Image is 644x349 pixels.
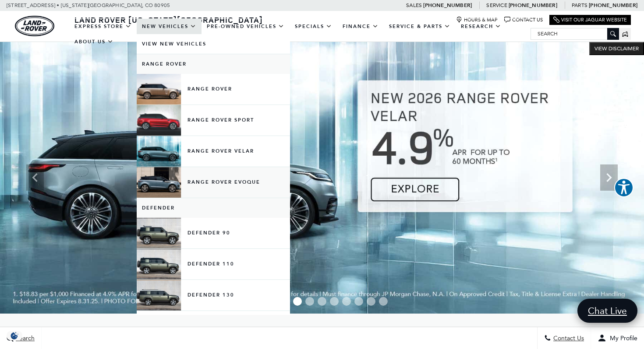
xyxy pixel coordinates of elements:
a: Contact Us [504,17,543,23]
div: Previous [26,164,44,191]
a: Range Rover Evoque [137,167,290,198]
button: VIEW DISCLAIMER [589,42,644,55]
a: [STREET_ADDRESS] • [US_STATE][GEOGRAPHIC_DATA], CO 80905 [7,2,170,8]
span: VIEW DISCLAIMER [594,45,639,52]
span: Go to slide 5 [305,297,314,306]
a: New Vehicles [137,19,202,34]
a: Defender 90 [137,218,290,248]
a: About Us [69,34,119,49]
a: Service & Parts [384,19,456,34]
img: Opt-Out Icon [4,331,25,340]
span: Go to slide 7 [330,297,339,306]
span: Service [486,2,507,8]
a: Range Rover [137,74,290,105]
span: Go to slide 6 [318,297,326,306]
input: Search [531,28,619,39]
button: Open user profile menu [591,327,644,349]
span: Go to slide 9 [354,297,363,306]
a: Visit Our Jaguar Website [553,17,627,23]
a: Land Rover [US_STATE][GEOGRAPHIC_DATA] [69,14,268,25]
a: Pre-Owned Vehicles [202,19,290,34]
a: Chat Live [577,299,637,323]
a: EXPRESS STORE [69,19,137,34]
section: Click to Open Cookie Consent Modal [4,331,25,340]
a: View New Vehicles [137,34,290,54]
a: Specials [290,19,337,34]
a: Range Rover Sport [137,105,290,136]
span: Chat Live [584,305,631,317]
img: Land Rover [15,16,54,36]
span: Go to slide 4 [293,297,302,306]
div: Next [600,164,618,191]
a: [PHONE_NUMBER] [423,2,472,9]
aside: Accessibility Help Desk [614,178,633,199]
a: Defender 130 [137,280,290,311]
span: My Profile [606,335,637,342]
a: Defender [137,198,290,218]
a: land-rover [15,16,54,36]
a: [PHONE_NUMBER] [509,2,557,9]
span: Parts [572,2,587,8]
a: Defender 110 [137,249,290,279]
a: [PHONE_NUMBER] [589,2,637,9]
span: Land Rover [US_STATE][GEOGRAPHIC_DATA] [74,14,263,25]
a: Research [456,19,506,34]
a: Range Rover Velar [137,136,290,167]
a: Hours & Map [456,17,498,23]
span: Sales [406,2,422,8]
button: Explore your accessibility options [614,178,633,197]
span: Contact Us [551,335,584,342]
span: Go to slide 10 [367,297,375,306]
span: Go to slide 8 [342,297,351,306]
a: Finance [337,19,384,34]
a: Discovery [137,311,290,331]
a: Range Rover [137,54,290,74]
nav: Main Navigation [69,19,531,49]
span: Go to slide 11 [379,297,388,306]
